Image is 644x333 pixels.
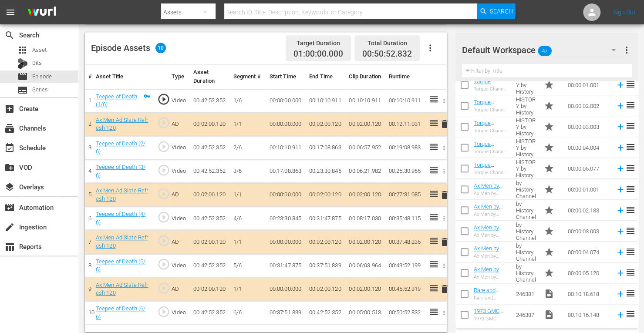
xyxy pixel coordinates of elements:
button: delete [439,118,450,131]
div: Torque Channel ID Refresh 5 [474,170,509,175]
td: 00:42:52.352 [190,207,229,230]
svg: Add to Episode [616,205,625,215]
div: Ax Men by History Channel ID Refresh 2 [474,212,509,217]
span: delete [439,237,450,247]
div: Default Workspace [462,38,624,62]
span: more_vert [621,45,632,55]
img: ans4CAIJ8jUAAAAAAAAAAAAAAAAAAAAAAAAgQb4GAAAAAAAAAAAAAAAAAAAAAAAAJMjXAAAAAAAAAAAAAAAAAAAAAAAAgAT5G... [21,2,63,23]
span: play_circle_outline [157,93,170,106]
a: Sign Out [613,9,636,16]
th: Type [168,64,190,89]
td: 00:10:10.911 [385,89,425,112]
td: 00:43:52.199 [385,254,425,277]
button: delete [439,188,450,201]
span: 01:00:00.000 [293,49,343,59]
span: Ingestion [4,222,15,232]
span: Promo [544,268,554,278]
td: 00:02:00.120 [306,112,345,136]
td: 2/6 [229,136,266,159]
span: Episode [17,71,28,82]
td: 7 [85,230,92,254]
span: Overlays [4,182,15,192]
span: Reports [4,242,15,252]
div: Ax Men by History Channel ID Refresh 5 [474,274,509,280]
td: Torque by HISTORY by History Channel ID 1 [513,74,540,95]
td: 4/6 [229,207,266,230]
td: 00:50:52.832 [385,301,425,324]
td: 00:27:31.085 [385,183,425,207]
td: 00:10:10.911 [306,89,345,112]
span: Asset [32,46,47,54]
td: Ax Men by History Channel ID 5 [513,262,540,283]
span: Promo [544,142,554,153]
div: Target Duration [293,37,343,49]
button: delete [439,283,450,296]
td: Torque by HISTORY by History Channel ID 4 [513,137,540,158]
div: Rare and Wicked 1962 [PERSON_NAME] [474,295,509,301]
td: AD [168,230,190,254]
td: 00:00:02.002 [564,95,612,116]
td: 246381 [513,283,540,304]
svg: Add to Episode [616,143,625,152]
td: Ax Men by History Channel ID 3 [513,221,540,242]
td: 3 [85,136,92,159]
th: # [85,64,92,89]
a: Ax Men Ad Slate Refresh 120 [96,187,148,202]
td: Video [168,301,190,324]
td: 00:00:05.077 [564,158,612,179]
span: reorder [625,309,636,320]
td: Video [168,254,190,277]
a: Ax Men by History Channel ID Refresh 1 [474,182,502,209]
td: 1/1 [229,230,266,254]
td: 00:10:18.618 [564,283,612,304]
span: reorder [625,79,636,90]
td: Ax Men by History Channel ID 4 [513,242,540,262]
td: AD [168,277,190,301]
td: 00:17:08.863 [266,160,306,183]
td: 00:42:52.352 [306,301,345,324]
td: 00:10:10.911 [266,136,306,159]
th: Asset Title [92,64,154,89]
td: 00:45:52.319 [385,277,425,301]
span: Episode [32,72,52,81]
td: 6/6 [229,301,266,324]
span: Search [490,3,513,19]
div: Torque Channel ID Refresh 2 [474,107,509,113]
span: Schedule [4,143,15,153]
th: Runtime [385,64,425,89]
span: Promo [544,247,554,257]
span: Video [544,309,554,320]
span: reorder [625,142,636,152]
td: 00:17:08.863 [306,136,345,159]
svg: Add to Episode [616,289,625,299]
span: menu [5,7,16,17]
span: Create [4,104,15,114]
button: more_vert [621,40,632,61]
span: play_circle_outline [157,282,170,295]
svg: Add to Episode [616,101,625,111]
span: Video [544,289,554,299]
span: play_circle_outline [157,305,170,318]
div: Torque Channel ID Refresh 1 [474,86,509,92]
span: Promo [544,163,554,174]
td: 00:06:21.982 [345,160,385,183]
td: 00:08:17.030 [345,207,385,230]
td: 00:25:30.965 [385,160,425,183]
a: Ax Men by History Channel ID Refresh 5 [474,266,502,292]
svg: Add to Episode [616,80,625,90]
td: AD [168,112,190,136]
td: Video [168,136,190,159]
td: 00:00:04.004 [564,137,612,158]
td: 1 [85,89,92,112]
div: Torque Channel ID Refresh 4 [474,149,509,155]
span: delete [439,119,450,129]
svg: Add to Episode [616,185,625,194]
td: 00:06:03.964 [345,254,385,277]
td: 00:05:00.513 [345,301,385,324]
span: Promo [544,121,554,132]
span: play_circle_outline [157,164,170,177]
a: Ax Men Ad Slate Refresh 120 [96,282,148,296]
td: Torque by HISTORY by History Channel ID 3 [513,116,540,137]
td: 00:42:52.352 [190,136,229,159]
span: 47 [538,42,552,60]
